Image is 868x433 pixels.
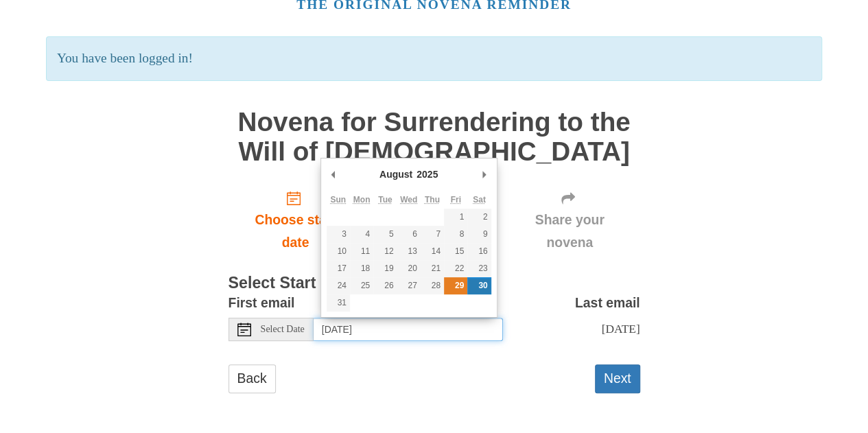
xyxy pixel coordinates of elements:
[414,164,440,185] div: 2025
[350,243,373,260] button: 11
[421,277,444,294] button: 28
[595,364,640,393] button: Next
[242,209,349,254] span: Choose start date
[353,195,371,204] abbr: Monday
[350,226,373,243] button: 4
[421,243,444,260] button: 14
[397,226,420,243] button: 6
[467,277,491,294] button: 30
[444,277,467,294] button: 29
[261,325,305,334] span: Select Date
[46,36,822,81] p: You have been logged in!
[397,277,420,294] button: 27
[327,294,350,312] button: 31
[500,180,640,261] div: Click "Next" to confirm your start date first.
[228,364,276,393] a: Back
[467,209,491,226] button: 2
[397,260,420,277] button: 20
[575,292,640,314] label: Last email
[444,243,467,260] button: 15
[314,318,503,341] input: Use the arrow keys to pick a date
[330,195,346,204] abbr: Sunday
[444,209,467,226] button: 1
[228,292,295,314] label: First email
[421,260,444,277] button: 21
[350,260,373,277] button: 18
[467,226,491,243] button: 9
[513,209,626,254] span: Share your novena
[373,226,397,243] button: 5
[228,108,640,166] h1: Novena for Surrendering to the Will of [DEMOGRAPHIC_DATA]
[425,195,440,204] abbr: Thursday
[327,164,340,185] button: Previous Month
[377,164,414,185] div: August
[327,277,350,294] button: 24
[350,277,373,294] button: 25
[378,195,392,204] abbr: Tuesday
[444,260,467,277] button: 22
[397,243,420,260] button: 13
[601,322,640,336] span: [DATE]
[228,180,363,261] a: Choose start date
[373,260,397,277] button: 19
[478,164,491,185] button: Next Month
[228,274,640,292] h3: Select Start Date
[400,195,417,204] abbr: Wednesday
[373,277,397,294] button: 26
[473,195,486,204] abbr: Saturday
[421,226,444,243] button: 7
[467,260,491,277] button: 23
[327,226,350,243] button: 3
[327,243,350,260] button: 10
[327,260,350,277] button: 17
[467,243,491,260] button: 16
[450,195,460,204] abbr: Friday
[373,243,397,260] button: 12
[444,226,467,243] button: 8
